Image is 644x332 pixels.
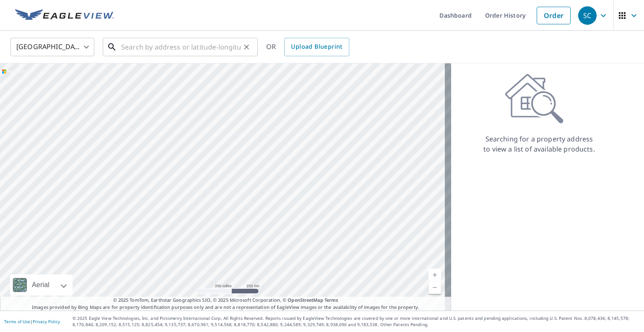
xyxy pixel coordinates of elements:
a: Upload Blueprint [284,38,349,56]
div: OR [266,38,349,56]
a: Order [537,7,571,24]
span: © 2025 TomTom, Earthstar Geographics SIO, © 2025 Microsoft Corporation, © [113,297,338,304]
span: Upload Blueprint [291,42,342,52]
a: OpenStreetMap [288,297,323,303]
a: Current Level 5, Zoom Out [428,281,441,294]
div: SC [578,6,597,25]
div: Aerial [29,274,52,295]
input: Search by address or latitude-longitude [121,35,241,59]
p: | [4,319,60,324]
div: [GEOGRAPHIC_DATA] [10,35,94,59]
button: Clear [241,41,252,53]
a: Privacy Policy [33,319,60,324]
a: Current Level 5, Zoom In [428,269,441,281]
a: Terms [325,297,338,303]
a: Terms of Use [4,319,30,324]
p: Searching for a property address to view a list of available products. [483,134,595,154]
img: EV Logo [15,9,114,22]
div: Aerial [10,274,73,295]
p: © 2025 Eagle View Technologies, Inc. and Pictometry International Corp. All Rights Reserved. Repo... [73,315,640,328]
